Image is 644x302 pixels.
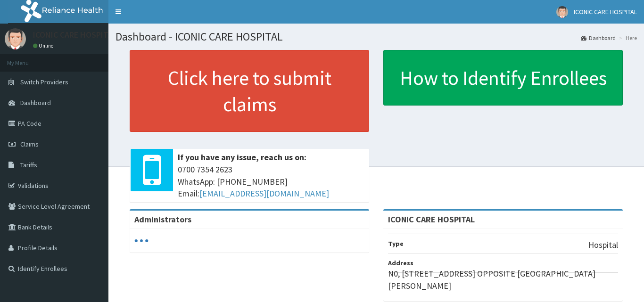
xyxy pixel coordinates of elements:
[178,152,306,163] b: If you have any issue, reach us on:
[388,259,413,267] b: Address
[383,50,623,106] a: How to Identify Enrollees
[388,214,475,225] strong: ICONIC CARE HOSPITAL
[20,161,37,169] span: Tariffs
[134,214,191,225] b: Administrators
[20,140,39,148] span: Claims
[20,78,68,86] span: Switch Providers
[134,234,149,248] svg: audio-loading
[178,163,364,200] span: 0700 7354 2623 WhatsApp: [PHONE_NUMBER] Email:
[617,34,637,42] li: Here
[574,8,637,16] span: ICONIC CARE HOSPITAL
[581,34,616,42] a: Dashboard
[388,239,404,248] b: Type
[33,31,117,39] p: ICONIC CARE HOSPITAL
[199,188,329,199] a: [EMAIL_ADDRESS][DOMAIN_NAME]
[588,239,618,251] p: Hospital
[5,28,26,49] img: User Image
[556,6,568,18] img: User Image
[116,31,637,43] h1: Dashboard - ICONIC CARE HOSPITAL
[20,98,51,107] span: Dashboard
[130,50,369,132] a: Click here to submit claims
[33,42,56,49] a: Online
[388,268,618,292] p: N0, [STREET_ADDRESS] OPPOSITE [GEOGRAPHIC_DATA][PERSON_NAME]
